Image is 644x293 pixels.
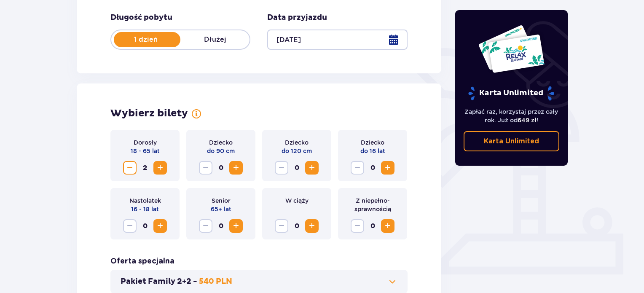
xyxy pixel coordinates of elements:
p: Karta Unlimited [467,86,555,101]
p: Data przyjazdu [267,13,327,23]
button: Decrease [199,161,212,175]
button: Increase [229,219,243,233]
p: Dorosły [134,138,157,147]
button: Decrease [351,161,364,175]
p: Senior [212,196,231,205]
p: do 90 cm [207,147,235,155]
p: Oferta specjalna [110,256,174,266]
button: Decrease [199,219,212,233]
p: Nastolatek [129,196,161,205]
p: Dziecko [209,138,233,147]
a: Karta Unlimited [464,131,560,151]
p: Pakiet Family 2+2 - [121,277,197,287]
button: Decrease [275,219,288,233]
p: 1 dzień [111,35,180,44]
button: Increase [153,161,167,175]
span: 2 [138,161,152,175]
span: 0 [138,219,152,233]
button: Decrease [123,161,137,175]
p: 65+ lat [211,205,231,213]
p: do 16 lat [360,147,385,155]
span: 0 [290,219,303,233]
span: 0 [214,161,228,175]
button: Decrease [123,219,137,233]
span: 0 [290,161,303,175]
p: do 120 cm [282,147,312,155]
p: Karta Unlimited [484,137,539,146]
p: Długość pobytu [110,13,172,23]
p: Dziecko [361,138,384,147]
p: 16 - 18 lat [131,205,159,213]
p: 540 PLN [199,277,232,287]
button: Pakiet Family 2+2 -540 PLN [121,277,397,287]
span: 0 [214,219,228,233]
p: Z niepełno­sprawnością [345,196,400,213]
p: Dłużej [180,35,250,44]
p: 18 - 65 lat [131,147,160,155]
button: Increase [381,219,394,233]
button: Decrease [351,219,364,233]
button: Increase [229,161,243,175]
p: Dziecko [285,138,309,147]
p: Zapłać raz, korzystaj przez cały rok. Już od ! [464,108,560,124]
button: Increase [305,161,319,175]
span: 649 zł [518,117,537,124]
button: Increase [305,219,319,233]
span: 0 [366,219,379,233]
span: 0 [366,161,379,175]
p: W ciąży [285,196,309,205]
button: Increase [153,219,167,233]
button: Decrease [275,161,288,175]
button: Increase [381,161,394,175]
p: Wybierz bilety [110,107,188,120]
